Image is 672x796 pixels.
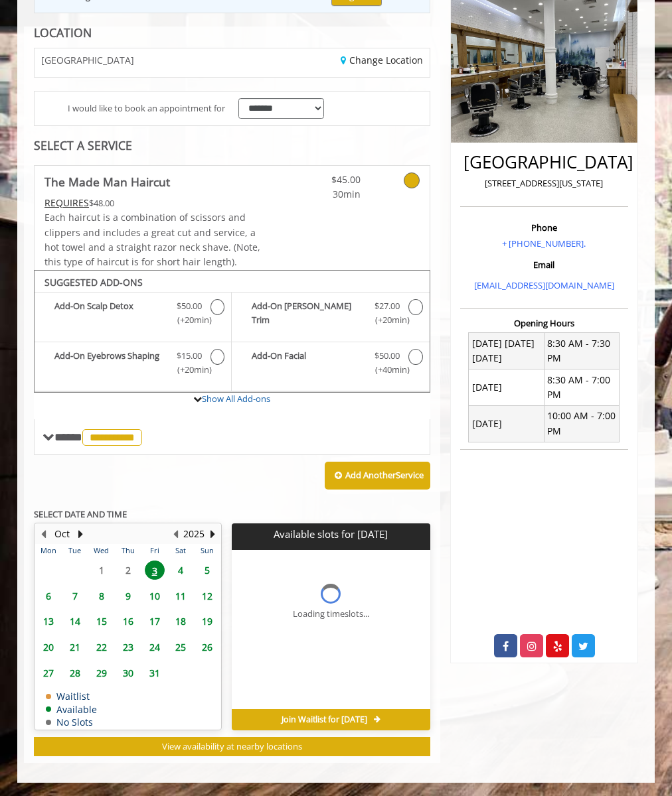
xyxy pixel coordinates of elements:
h2: [GEOGRAPHIC_DATA] [463,153,625,172]
td: 8:30 AM - 7:30 PM [544,333,619,369]
span: 12 [197,586,217,606]
label: Add-On Facial [238,349,422,380]
td: Select day20 [35,634,62,660]
span: 30 [118,663,138,683]
span: 6 [39,586,58,606]
span: (+20min ) [175,363,204,377]
td: Select day7 [62,583,88,609]
button: View availability at nearby locations [34,737,430,756]
td: Select day16 [115,609,141,635]
span: 18 [171,612,191,631]
th: Tue [62,544,88,557]
span: Join Waitlist for [DATE] [282,714,367,725]
span: 15 [92,612,112,631]
span: 19 [197,612,217,631]
td: Select day30 [115,660,141,686]
td: Select day4 [167,557,194,583]
td: 10:00 AM - 7:00 PM [544,405,619,442]
div: Loading timeslots... [293,607,369,621]
span: 5 [197,561,217,580]
a: Change Location [341,54,423,66]
button: Previous Month [38,527,48,541]
span: 13 [39,612,58,631]
span: 10 [145,586,165,606]
button: Add AnotherService [325,462,430,490]
p: [STREET_ADDRESS][US_STATE] [463,176,625,190]
td: Select day23 [115,634,141,660]
th: Sat [167,544,194,557]
span: 23 [118,637,138,657]
td: Select day17 [141,609,168,635]
span: (+20min ) [373,313,402,327]
h3: Phone [463,223,625,232]
span: This service needs some Advance to be paid before we block your appointment [44,196,89,209]
th: Wed [88,544,115,557]
b: SELECT DATE AND TIME [34,508,127,520]
th: Sun [194,544,220,557]
b: Add-On Eyebrows Shaping [54,349,168,377]
td: Select day15 [88,609,115,635]
span: $27.00 [375,299,400,313]
div: $48.00 [44,196,265,210]
span: 14 [65,612,85,631]
button: 2025 [183,527,205,541]
span: 17 [145,612,165,631]
th: Thu [115,544,141,557]
label: Add-On Eyebrows Shaping [41,349,224,380]
span: 22 [92,637,112,657]
button: Next Month [75,527,86,541]
td: Select day11 [167,583,194,609]
span: 3 [145,561,165,580]
td: Select day5 [194,557,220,583]
span: 11 [171,586,191,606]
span: 27 [39,663,58,683]
b: Add-On Facial [252,349,366,377]
td: Select day14 [62,609,88,635]
b: Add-On Scalp Detox [54,299,168,327]
td: Select day28 [62,660,88,686]
button: Next Year [207,527,218,541]
td: [DATE] [469,369,544,406]
b: LOCATION [34,25,92,40]
span: 4 [171,561,191,580]
h3: Email [463,260,625,269]
span: $15.00 [177,349,202,363]
span: 29 [92,663,112,683]
span: 9 [118,586,138,606]
span: 20 [39,637,58,657]
span: (+20min ) [175,313,204,327]
td: Select day3 [141,557,168,583]
td: 8:30 AM - 7:00 PM [544,369,619,406]
span: 26 [197,637,217,657]
span: $45.00 [297,172,360,187]
p: Available slots for [DATE] [237,529,424,540]
button: Oct [54,527,70,541]
b: Add Another Service [345,469,424,481]
td: Select day26 [194,634,220,660]
td: [DATE] [DATE] [DATE] [469,333,544,369]
span: I would like to book an appointment for [68,101,225,115]
span: 21 [65,637,85,657]
td: Waitlist [46,691,97,701]
td: Select day12 [194,583,220,609]
a: [EMAIL_ADDRESS][DOMAIN_NAME] [474,279,614,291]
span: 30min [297,187,360,202]
td: Select day22 [88,634,115,660]
td: Select day9 [115,583,141,609]
b: Add-On [PERSON_NAME] Trim [252,299,366,327]
td: Select day21 [62,634,88,660]
span: (+40min ) [373,363,402,377]
span: View availability at nearby locations [162,740,302,752]
td: [DATE] [469,405,544,442]
span: 25 [171,637,191,657]
label: Add-On Beard Trim [238,299,422,330]
span: 7 [65,586,85,606]
td: No Slots [46,717,97,727]
td: Select day13 [35,609,62,635]
a: + [PHONE_NUMBER]. [502,237,586,249]
td: Select day19 [194,609,220,635]
h3: Opening Hours [460,318,628,328]
label: Add-On Scalp Detox [41,299,224,330]
span: 16 [118,612,138,631]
